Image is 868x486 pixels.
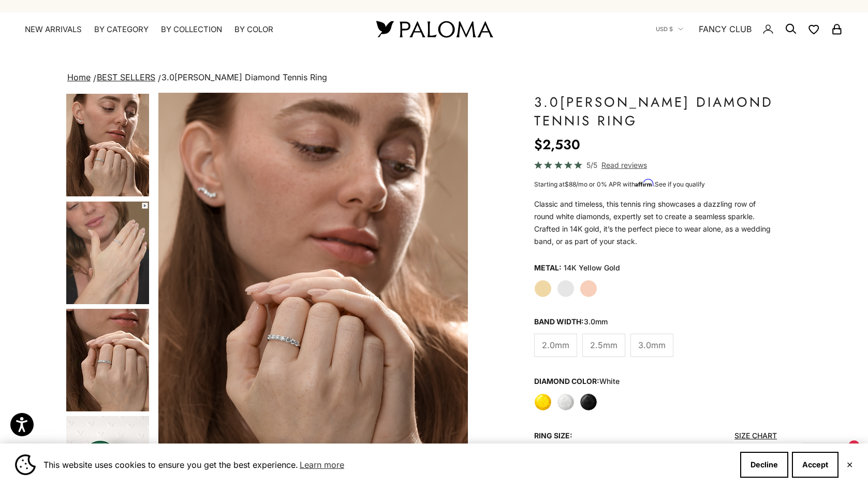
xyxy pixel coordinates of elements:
p: Classic and timeless, this tennis ring showcases a dazzling row of round white diamonds, expertly... [534,198,777,248]
button: Go to item 5 [65,201,150,305]
span: USD $ [656,24,673,34]
legend: Band Width: [534,314,608,330]
a: NEW ARRIVALS [25,24,82,35]
img: #YellowGold #WhiteGold #RoseGold [66,309,149,411]
summary: By Color [234,24,273,35]
sale-price: $2,530 [534,134,580,155]
nav: Secondary navigation [656,12,843,46]
span: This website uses cookies to ensure you get the best experience. [43,457,732,473]
img: Cookie banner [15,454,36,475]
button: Go to item 6 [65,308,150,412]
img: #YellowGold #WhiteGold #RoseGold [66,202,149,304]
span: 2.0mm [542,338,569,352]
span: Read reviews [601,159,647,171]
nav: breadcrumbs [65,70,803,85]
span: 3.0mm [638,338,666,352]
variant-option-value: 14K Yellow Gold [564,260,620,276]
span: 2.5mm [590,338,617,352]
img: #YellowGold #WhiteGold #RoseGold [158,93,468,476]
button: Decline [740,452,788,478]
legend: Diamond Color: [534,374,620,389]
summary: By Category [94,24,149,35]
button: USD $ [656,24,683,34]
variant-option-value: 3.0mm [584,317,608,326]
span: $88 [565,180,576,188]
button: Accept [792,452,838,478]
a: See if you qualify - Learn more about Affirm Financing (opens in modal) [655,180,705,188]
a: Size Chart [734,431,777,440]
a: 5/5 Read reviews [534,159,777,171]
span: Starting at /mo or 0% APR with . [534,180,705,188]
button: Close [846,462,853,468]
variant-option-value: white [599,377,620,385]
a: FANCY CLUB [699,22,752,36]
span: Affirm [635,179,653,187]
span: 5/5 [586,159,597,171]
nav: Primary navigation [25,24,351,35]
button: Go to item 4 [65,93,150,197]
summary: By Collection [161,24,222,35]
span: 3.0[PERSON_NAME] Diamond Tennis Ring [161,72,327,82]
a: BEST SELLERS [97,72,155,82]
legend: Metal: [534,260,562,276]
div: Item 4 of 13 [158,93,468,476]
a: Learn more [298,457,346,473]
img: #YellowGold #WhiteGold #RoseGold [66,94,149,196]
h1: 3.0[PERSON_NAME] Diamond Tennis Ring [534,93,777,130]
a: Home [67,72,91,82]
legend: Ring size: [534,428,572,444]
